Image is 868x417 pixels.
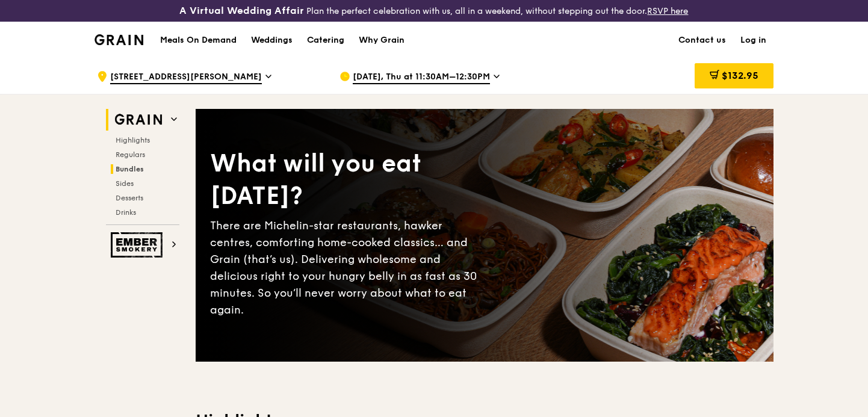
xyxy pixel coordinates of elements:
span: Sides [116,179,134,188]
a: GrainGrain [95,21,143,57]
h3: A Virtual Wedding Affair [179,5,304,17]
span: Drinks [116,208,136,217]
span: Regulars [116,150,145,159]
div: Catering [307,22,344,58]
span: $132.95 [722,70,758,81]
a: RSVP here [647,6,688,16]
img: Grain [95,34,143,45]
div: Weddings [251,22,293,58]
span: Desserts [116,194,143,202]
div: Why Grain [359,22,405,58]
a: Weddings [244,22,300,58]
span: [DATE], Thu at 11:30AM–12:30PM [353,71,490,84]
div: What will you eat [DATE]? [210,147,485,212]
a: Log in [733,22,773,58]
a: Catering [300,22,352,58]
span: Highlights [116,136,150,144]
div: Plan the perfect celebration with us, all in a weekend, without stepping out the door. [144,5,723,17]
span: Bundles [116,165,144,173]
div: There are Michelin-star restaurants, hawker centres, comforting home-cooked classics… and Grain (... [210,217,485,318]
a: Why Grain [352,22,412,58]
img: Grain web logo [111,109,166,131]
img: Ember Smokery web logo [111,232,166,258]
a: Contact us [671,22,733,58]
h1: Meals On Demand [160,34,237,46]
span: [STREET_ADDRESS][PERSON_NAME] [110,71,262,84]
